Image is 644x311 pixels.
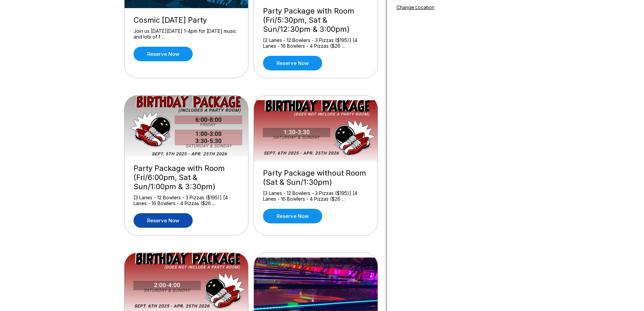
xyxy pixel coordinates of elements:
a: Change Location [397,4,434,10]
div: [3 Lanes - 12 Bowlers - 3 Pizzas ($195)] [4 Lanes - 16 Bowlers - 4 Pizzas ($26 ... [263,190,368,202]
div: Join us [DATE][DATE] 1-4pm for [DATE] music and lots of f ... [134,28,239,40]
a: Reserve now [263,56,322,70]
a: Reserve now [134,213,193,228]
a: Reserve now [134,47,193,61]
div: Party Package without Room (Sat & Sun/1:30pm) [263,169,368,187]
div: [3 Lanes - 12 Bowlers - 3 Pizzas ($195)] [4 Lanes - 16 Bowlers - 4 Pizzas ($26 ... [263,37,368,49]
div: [3 Lanes - 12 Bowlers - 3 Pizzas ($195)] [4 Lanes - 16 Bowlers - 4 Pizzas ($26 ... [134,195,239,206]
div: Party Package with Room (Fri/6:00pm, Sat & Sun/1:00pm & 3:30pm) [134,164,239,191]
div: Party Package with Room (Fri/5:30pm, Sat & Sun/12:30pm & 3:00pm) [263,6,368,34]
img: Party Package without Room (Sat & Sun/1:30pm) [254,100,378,161]
div: Cosmic [DATE] Party [134,16,239,25]
a: Reserve now [263,209,322,223]
img: Party Package with Room (Fri/6:00pm, Sat & Sun/1:00pm & 3:30pm) [124,95,249,156]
